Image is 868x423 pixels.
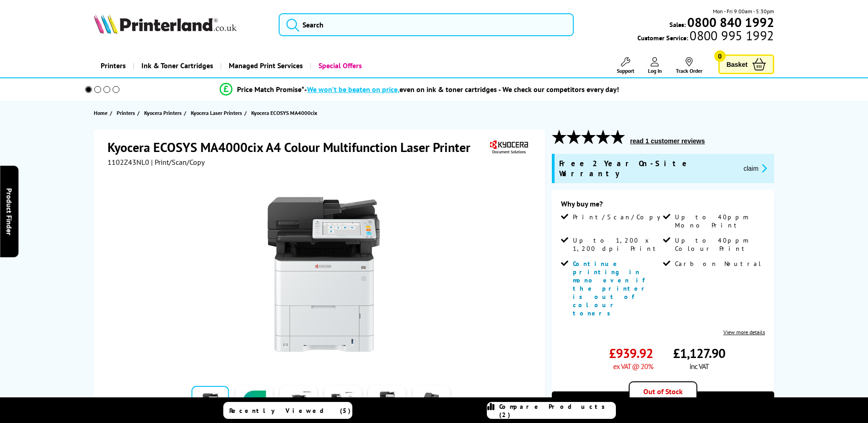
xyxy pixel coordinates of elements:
[609,345,653,362] span: £939.92
[676,57,702,74] a: Track Order
[727,58,748,70] span: Basket
[741,163,770,174] button: promo-description
[559,158,736,179] span: Free 2 Year On-Site Warranty
[251,108,319,118] a: Kyocera ECOSYS MA4000cix
[94,54,133,77] a: Printers
[627,137,707,145] button: read 1 customer reviews
[617,57,634,74] a: Support
[675,236,763,253] span: Up to 40ppm Colour Print
[573,260,650,317] span: Continue printing in mono even if the printer is out of colour toners
[688,31,774,40] span: 0800 995 1992
[637,31,774,42] span: Customer Service:
[713,7,774,16] span: Mon - Fri 9:00am - 5:30pm
[251,108,317,118] span: Kyocera ECOSYS MA4000cix
[648,67,662,74] span: Log In
[191,108,244,118] a: Kyocera Laser Printers
[117,108,135,118] span: Printers
[237,85,304,94] span: Price Match Promise*
[117,108,137,118] a: Printers
[307,85,399,94] span: We won’t be beaten on price,
[617,67,634,74] span: Support
[499,402,615,419] span: Compare Products (2)
[675,260,762,268] span: Carbon Neutral
[144,108,184,118] a: Kyocera Printers
[648,57,662,74] a: Log In
[231,185,410,364] img: Kyocera ECOSYS MA4000cix
[714,50,726,62] span: 0
[561,199,765,213] div: Why buy me?
[690,362,709,371] span: inc VAT
[279,13,574,36] input: Search
[718,54,774,74] a: Basket 0
[304,85,619,94] div: - even on ink & toner cartridges - We check our competitors every day!
[629,381,697,401] div: Out of Stock
[191,108,242,118] span: Kyocera Laser Printers
[686,18,774,27] a: 0800 840 1992
[141,54,213,77] span: Ink & Toner Cartridges
[108,139,480,156] h1: Kyocera ECOSYS MA4000cix A4 Colour Multifunction Laser Printer
[94,14,237,34] img: Printerland Logo
[673,345,725,362] span: £1,127.90
[94,14,267,36] a: Printerland Logo
[229,407,351,415] span: Recently Viewed (5)
[133,54,220,77] a: Ink & Toner Cartridges
[94,108,110,118] a: Home
[144,108,182,118] span: Kyocera Printers
[5,188,14,235] span: Product Finder
[223,402,352,419] a: Recently Viewed (5)
[487,402,616,419] a: Compare Products (2)
[675,213,763,229] span: Up to 40ppm Mono Print
[723,329,765,336] a: View more details
[613,362,653,371] span: ex VAT @ 20%
[687,14,774,31] b: 0800 840 1992
[310,54,369,77] a: Special Offers
[73,81,767,98] li: modal_Promise
[488,139,530,156] img: Kyocera
[573,236,661,253] span: Up to 1,200 x 1,200 dpi Print
[669,20,686,29] span: Sales:
[94,108,108,118] span: Home
[220,54,310,77] a: Managed Print Services
[573,213,667,221] span: Print/Scan/Copy
[108,157,149,167] span: 1102Z43NL0
[151,157,205,167] span: | Print/Scan/Copy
